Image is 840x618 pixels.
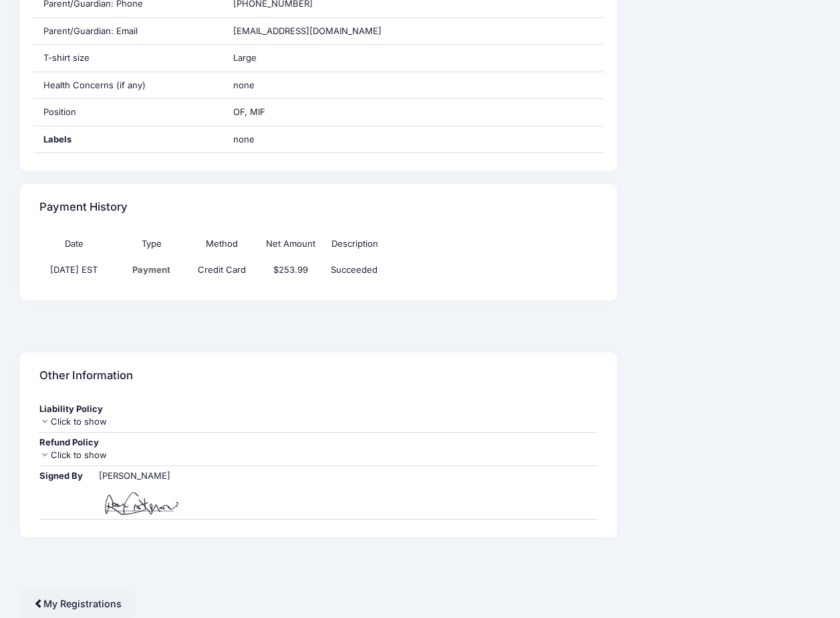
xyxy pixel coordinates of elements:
[188,231,256,257] th: Method
[233,133,400,146] span: none
[39,356,133,395] h4: Other Information
[39,231,115,257] th: Date
[39,403,597,416] div: Liability Policy
[115,257,188,283] td: Payment
[39,257,115,283] td: [DATE] EST
[33,99,224,126] div: Position
[256,231,325,257] th: Net Amount
[20,589,135,618] a: My Registrations
[99,482,180,516] img: mT9AAAAAElFTkSuQmCC
[325,231,529,257] th: Description
[39,470,96,483] div: Signed By
[39,436,597,449] div: Refund Policy
[33,126,224,153] div: Labels
[233,25,382,36] span: [EMAIL_ADDRESS][DOMAIN_NAME]
[115,231,188,257] th: Type
[256,257,325,283] td: $253.99
[33,72,224,99] div: Health Concerns (if any)
[33,18,224,45] div: Parent/Guardian: Email
[233,106,265,117] span: OF, MIF
[39,415,597,429] div: Click to show
[233,52,257,63] span: Large
[99,470,180,483] div: [PERSON_NAME]
[33,45,224,72] div: T-shirt size
[325,257,529,283] td: Succeeded
[39,188,128,226] h4: Payment History
[233,80,255,90] span: none
[39,449,597,462] div: Click to show
[188,257,256,283] td: Credit Card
